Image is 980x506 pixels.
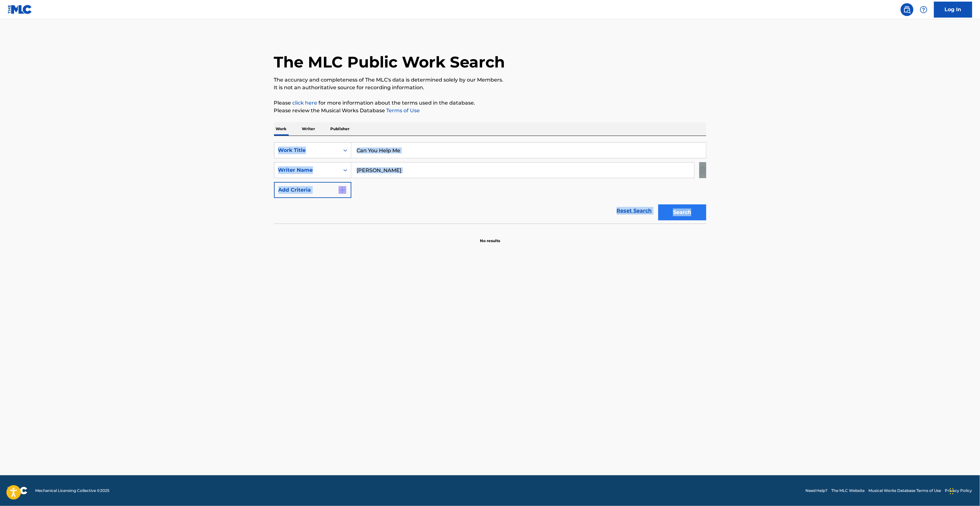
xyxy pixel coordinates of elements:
div: Help [917,3,930,16]
button: Add Criteria [274,182,351,198]
a: Privacy Policy [945,488,972,494]
p: No results [480,230,500,244]
form: Search Form [274,142,706,224]
h1: The MLC Public Work Search [274,52,505,72]
img: search [903,6,911,13]
p: Work [274,122,289,136]
div: Drag [950,482,954,501]
a: Musical Works Database Terms of Use [869,488,941,494]
p: Please for more information about the terms used in the database. [274,99,706,107]
a: Log In [934,2,972,18]
button: Search [658,204,706,220]
p: It is not an authoritative source for recording information. [274,84,706,91]
img: logo [8,487,27,494]
a: Terms of Use [385,107,420,114]
a: click here [293,100,318,106]
a: Public Search [901,3,913,16]
p: Writer [300,122,317,136]
img: Delete Criterion [699,162,706,178]
a: The MLC Website [832,488,865,494]
a: Need Help? [805,488,828,494]
img: help [920,6,928,13]
div: Writer Name [278,166,336,174]
iframe: Chat Widget [948,475,980,506]
p: Please review the Musical Works Database [274,107,706,115]
p: Publisher [329,122,352,136]
p: The accuracy and completeness of The MLC's data is determined solely by our Members. [274,76,706,84]
img: 9d2ae6d4665cec9f34b9.svg [339,186,346,194]
a: Reset Search [614,204,655,218]
div: Work Title [278,146,336,154]
img: MLC Logo [8,5,32,14]
span: Mechanical Licensing Collective © 2025 [35,488,109,494]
